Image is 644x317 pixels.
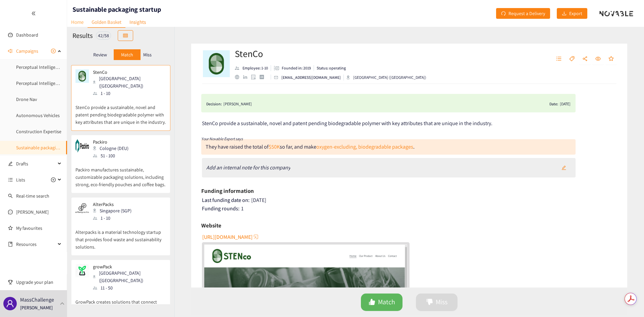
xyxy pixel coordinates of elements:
[16,157,56,170] span: Drafts
[501,11,506,16] span: redo
[125,17,150,27] a: Insights
[549,101,558,107] span: Date:
[202,120,492,127] span: StenCo provide a sustainable, novel and patent pending biodegradable polymer with key attributes ...
[579,54,591,64] button: share-alt
[75,97,166,126] p: StenCo provide a sustainable, novel and patent pending biodegradable polymer with key attributes ...
[93,264,161,269] p: growPack
[93,269,165,284] div: [GEOGRAPHIC_DATA] ([GEOGRAPHIC_DATA])
[16,275,62,289] span: Upgrade your plan
[206,164,290,171] i: Add an internal note for this company
[202,197,618,204] div: [DATE]
[6,300,14,308] span: user
[8,280,13,284] span: trophy
[93,69,161,75] p: StenCo
[243,75,251,79] a: linkedin
[206,143,415,150] div: They have raised the total of so far, and make .
[121,52,133,57] p: Match
[51,177,56,182] span: plus-circle
[93,284,165,292] div: 11 - 50
[206,101,222,107] span: Decision:
[16,193,49,199] a: Real-time search
[562,11,567,16] span: download
[16,128,61,135] a: Construction Expertise
[16,173,25,187] span: Lists
[235,47,426,60] h2: StenCo
[75,159,166,188] p: Packiro manufactures sustainable, customizable packaging solutions, including strong, eco-friendl...
[316,143,413,150] a: oxygen-excluding, biodegradable packages
[8,177,13,182] span: unordered-list
[595,56,601,62] span: eye
[88,17,125,28] a: Golden Basket
[16,209,49,215] a: [PERSON_NAME]
[496,8,550,19] button: redoRequest a Delivery
[202,205,618,212] div: 1
[557,8,587,19] button: downloadExport
[508,10,545,17] span: Request a Delivery
[8,242,13,247] span: book
[605,54,617,64] button: star
[16,64,131,70] a: Perceptual Intelligence - Active & Self-Supervised Learning
[8,161,13,166] span: edit
[556,162,571,173] button: edit
[566,54,578,64] button: tag
[93,139,128,145] p: Packiro
[93,145,132,152] div: Cologne (DEU)
[16,112,60,118] a: Autonomous Vehicles
[96,32,111,40] div: 42 / 58
[123,33,128,39] span: table
[143,52,152,57] p: Miss
[93,202,131,207] p: AlterPacks
[535,245,644,317] iframe: Chat Widget
[202,197,250,204] span: Last funding date on:
[223,101,252,107] div: [PERSON_NAME]
[8,49,13,53] span: sound
[426,299,433,306] span: dislike
[51,49,56,53] span: plus-circle
[93,214,136,222] div: 1 - 10
[235,65,271,71] li: Employees
[202,231,259,242] button: [URL][DOMAIN_NAME]
[235,75,243,79] a: website
[93,75,165,90] div: [GEOGRAPHIC_DATA] ([GEOGRAPHIC_DATA])
[251,74,260,80] a: google maps
[93,152,132,159] div: 51 - 100
[560,101,571,107] div: [DATE]
[72,31,93,40] h2: Results
[271,65,314,71] li: Founded in year
[317,65,346,71] p: Status: operating
[75,222,166,251] p: Alterpacks is a material technology startup that provides food waste and sustainability solutions.
[378,297,395,307] span: Match
[75,202,89,215] img: Snapshot of the company's website
[75,139,89,153] img: Snapshot of the company's website
[369,299,375,306] span: like
[260,75,268,79] a: crunchbase
[75,69,89,83] img: Snapshot of the company's website
[436,297,447,307] span: Miss
[608,56,614,62] span: star
[314,65,346,71] li: Status
[93,52,107,57] p: Review
[16,44,38,58] span: Campaigns
[569,56,575,62] span: tag
[16,221,62,235] a: My favourites
[346,74,426,81] div: [GEOGRAPHIC_DATA] ([GEOGRAPHIC_DATA])
[569,10,582,17] span: Export
[243,65,268,71] p: Employee: 1-10
[67,17,88,27] a: Home
[561,165,566,171] span: edit
[16,32,38,38] a: Dashboard
[582,56,588,62] span: share-alt
[16,96,37,102] a: Drone Nav
[281,74,341,81] p: [EMAIL_ADDRESS][DOMAIN_NAME]
[203,50,230,77] img: Company Logo
[553,54,565,64] button: unordered-list
[556,56,561,62] span: unordered-list
[16,80,89,86] a: Perceptual Intelligence -Multi-Modal
[118,30,133,41] button: table
[592,54,604,64] button: eye
[202,205,239,212] span: Funding rounds:
[16,145,76,151] a: Sustainable packaging startup
[269,143,280,150] a: $50K
[72,5,161,14] h1: Sustainable packaging startup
